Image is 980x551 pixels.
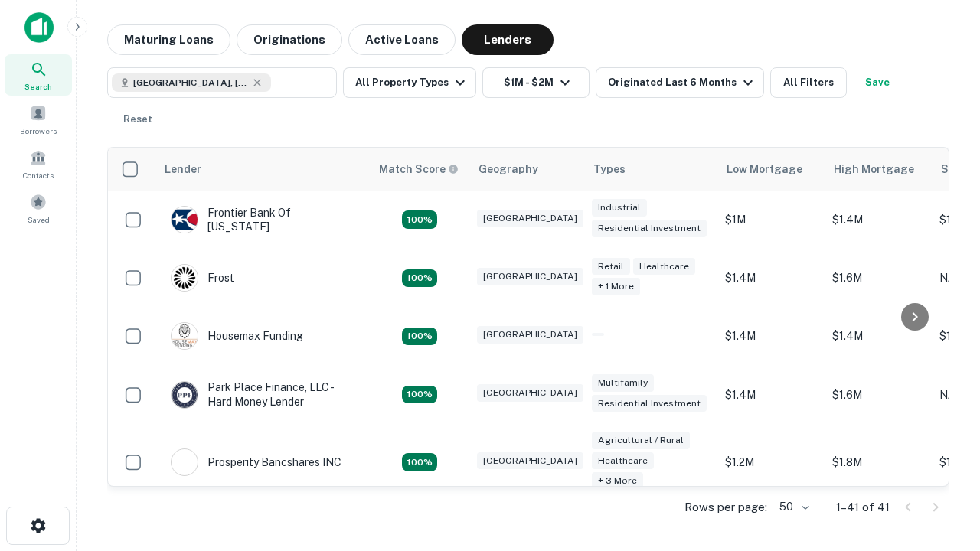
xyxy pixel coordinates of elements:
th: Low Mortgage [717,148,825,191]
div: [GEOGRAPHIC_DATA] [477,210,583,227]
div: Healthcare [592,452,654,470]
button: Originations [237,24,342,55]
img: picture [171,207,198,233]
a: Borrowers [5,99,72,140]
div: Industrial [592,199,647,217]
button: Originated Last 6 Months [596,67,764,98]
div: Capitalize uses an advanced AI algorithm to match your search with the best lender. The match sco... [379,161,459,178]
div: Healthcare [633,258,695,275]
div: Residential Investment [592,395,707,412]
div: Lender [165,160,201,178]
div: Retail [592,258,630,275]
span: Saved [28,214,50,226]
div: Agricultural / Rural [592,432,690,449]
div: Matching Properties: 4, hasApolloMatch: undefined [402,269,437,288]
div: High Mortgage [834,160,914,178]
td: $1.4M [717,307,825,365]
div: [GEOGRAPHIC_DATA] [477,384,583,402]
div: [GEOGRAPHIC_DATA] [477,326,583,344]
div: Multifamily [592,374,654,392]
button: Reset [113,104,162,135]
div: Matching Properties: 7, hasApolloMatch: undefined [402,453,437,471]
div: Frost [171,264,234,292]
th: Geography [469,148,584,191]
a: Search [5,54,72,96]
div: Geography [479,160,538,178]
div: Low Mortgage [727,160,802,178]
div: Prosperity Bancshares INC [171,448,341,476]
p: Rows per page: [684,498,767,517]
a: Contacts [5,143,72,184]
div: Frontier Bank Of [US_STATE] [171,206,354,233]
button: Lenders [462,24,554,55]
button: All Property Types [343,67,476,98]
button: Save your search to get updates of matches that match your search criteria. [853,67,902,98]
th: Capitalize uses an advanced AI algorithm to match your search with the best lender. The match sco... [370,148,469,191]
div: Housemax Funding [171,322,303,350]
img: capitalize-icon.png [24,12,54,43]
td: $1M [717,191,825,249]
img: picture [171,265,198,291]
a: Saved [5,187,72,229]
td: $1.4M [717,365,825,423]
th: Types [584,148,717,191]
td: $1.8M [825,424,932,501]
img: picture [171,323,198,349]
td: $1.6M [825,249,932,307]
button: All Filters [770,67,847,98]
div: + 1 more [592,278,640,295]
button: Maturing Loans [107,24,230,55]
span: Search [24,80,52,93]
div: Residential Investment [592,220,707,237]
td: $1.6M [825,365,932,423]
div: Matching Properties: 4, hasApolloMatch: undefined [402,328,437,346]
div: [GEOGRAPHIC_DATA] [477,452,583,470]
span: [GEOGRAPHIC_DATA], [GEOGRAPHIC_DATA], [GEOGRAPHIC_DATA] [133,76,248,90]
img: picture [171,382,198,408]
span: Borrowers [20,125,57,137]
div: Originated Last 6 Months [608,73,757,92]
div: [GEOGRAPHIC_DATA] [477,268,583,285]
div: Matching Properties: 4, hasApolloMatch: undefined [402,210,437,229]
div: Matching Properties: 4, hasApolloMatch: undefined [402,386,437,404]
iframe: Chat Widget [903,429,980,502]
td: $1.4M [825,191,932,249]
div: Types [593,160,626,178]
div: + 3 more [592,472,643,490]
td: $1.4M [825,307,932,365]
th: Lender [155,148,370,191]
th: High Mortgage [825,148,932,191]
p: 1–41 of 41 [836,498,890,517]
td: $1.2M [717,424,825,501]
div: 50 [773,496,812,518]
div: Park Place Finance, LLC - Hard Money Lender [171,380,354,408]
td: $1.4M [717,249,825,307]
h6: Match Score [379,161,456,178]
button: $1M - $2M [482,67,590,98]
span: Contacts [23,169,54,181]
img: picture [171,449,198,475]
button: Active Loans [348,24,456,55]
